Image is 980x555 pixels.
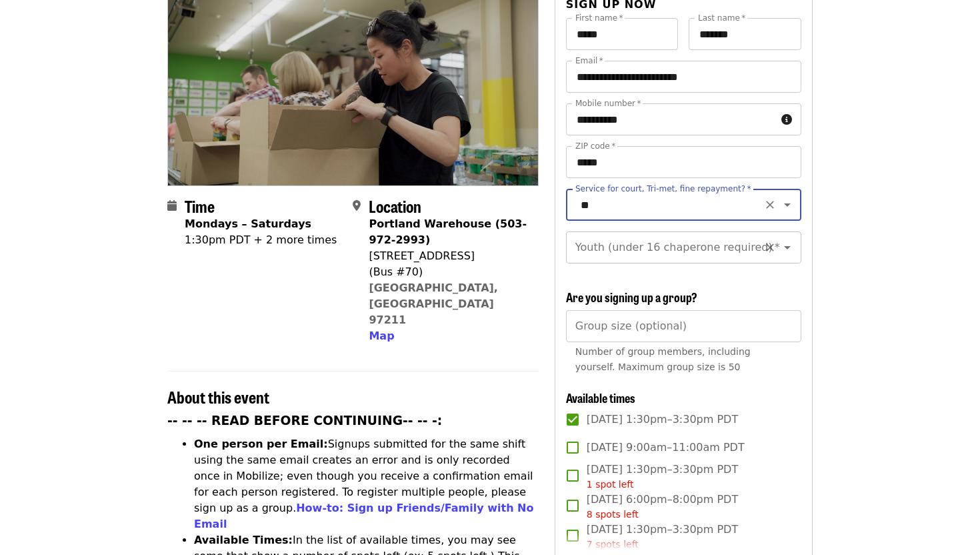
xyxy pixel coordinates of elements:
[194,502,534,530] a: How-to: Sign up Friends/Family with No Email
[185,217,311,230] strong: Mondays – Saturdays
[587,539,639,550] span: 7 spots left
[778,238,797,257] button: Open
[369,330,394,342] span: Map
[761,195,779,214] button: Clear
[781,113,792,126] i: circle-info icon
[566,18,679,50] input: First name
[566,146,801,178] input: ZIP code
[566,288,697,306] span: Are you signing up a group?
[587,479,634,490] span: 1 spot left
[575,185,751,193] label: Service for court, Tri-met, fine repayment?
[369,217,527,246] strong: Portland Warehouse (503-972-2993)
[575,142,615,150] label: ZIP code
[587,462,738,492] span: [DATE] 1:30pm–3:30pm PDT
[587,412,738,428] span: [DATE] 1:30pm–3:30pm PDT
[566,103,776,135] input: Mobile number
[698,14,745,22] label: Last name
[194,438,328,450] strong: One person per Email:
[185,232,337,248] div: 1:30pm PDT + 2 more times
[369,282,498,326] a: [GEOGRAPHIC_DATA], [GEOGRAPHIC_DATA] 97211
[185,194,215,217] span: Time
[167,414,442,428] strong: -- -- -- READ BEFORE CONTINUING-- -- -:
[587,522,738,552] span: [DATE] 1:30pm–3:30pm PDT
[194,436,539,532] li: Signups submitted for the same shift using the same email creates an error and is only recorded o...
[575,14,623,22] label: First name
[353,199,361,212] i: map-marker-alt icon
[566,61,801,93] input: Email
[689,18,801,50] input: Last name
[587,440,745,456] span: [DATE] 9:00am–11:00am PDT
[369,248,527,264] div: [STREET_ADDRESS]
[575,99,641,107] label: Mobile number
[194,534,293,546] strong: Available Times:
[575,57,603,65] label: Email
[566,389,635,406] span: Available times
[575,346,751,372] span: Number of group members, including yourself. Maximum group size is 50
[167,385,269,408] span: About this event
[566,310,801,342] input: [object Object]
[167,199,177,212] i: calendar icon
[369,264,527,280] div: (Bus #70)
[761,238,779,257] button: Clear
[369,194,421,217] span: Location
[369,328,394,344] button: Map
[587,492,738,522] span: [DATE] 6:00pm–8:00pm PDT
[778,195,797,214] button: Open
[587,509,639,520] span: 8 spots left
